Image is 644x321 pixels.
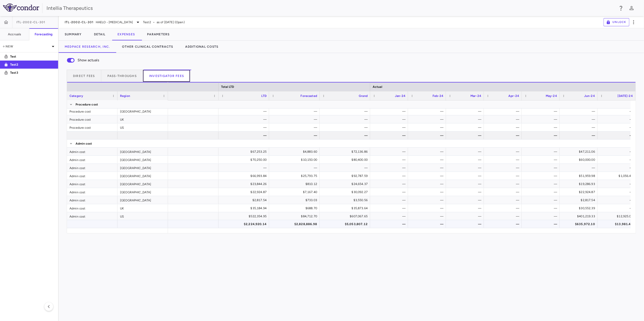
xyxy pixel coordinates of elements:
[223,172,267,180] div: $66,993.84
[274,148,317,156] div: $4,883.60
[450,123,481,131] div: —
[223,107,267,115] div: —
[450,164,481,172] div: —
[602,220,633,228] div: $13,981.42
[564,164,595,172] div: —
[564,196,595,204] div: $2,817.54
[526,180,557,188] div: —
[526,220,557,228] div: —
[413,196,443,204] div: —
[488,156,519,164] div: —
[10,70,47,75] p: Test3
[413,164,443,172] div: —
[564,123,595,131] div: —
[274,188,317,196] div: $7,167.40
[413,115,443,123] div: —
[450,180,481,188] div: —
[324,107,368,115] div: —
[359,94,368,98] span: Grand
[35,32,53,37] h6: Forecasting
[2,44,50,49] p: New
[413,180,443,188] div: —
[375,107,406,115] div: —
[526,196,557,204] div: —
[450,220,481,228] div: —
[602,107,633,115] div: —
[488,188,519,196] div: —
[117,115,168,123] div: UK
[375,204,406,212] div: —
[179,41,225,53] button: Additional Costs
[78,58,99,63] span: Show actuals
[117,148,168,155] div: [GEOGRAPHIC_DATA]
[59,28,88,40] button: Summary
[584,94,595,98] span: Jun-24
[375,212,406,220] div: —
[65,20,94,24] span: ITL-2002-CL-301
[526,188,557,196] div: —
[488,204,519,212] div: —
[602,212,633,220] div: $12,925.00
[274,156,317,164] div: $10,150.00
[3,4,39,12] img: logo-full-SnFGN8VE.png
[117,204,168,212] div: UK
[602,115,633,123] div: —
[375,172,406,180] div: —
[375,188,406,196] div: —
[564,115,595,123] div: —
[602,180,633,188] div: —
[67,180,117,188] div: Admin cost
[274,220,317,228] div: $2,828,886.98
[564,172,595,180] div: $51,959.98
[375,131,406,140] div: —
[10,62,47,67] p: Test2
[223,196,267,204] div: $2,817.54
[488,196,519,204] div: —
[274,204,317,212] div: $688.70
[117,180,168,188] div: [GEOGRAPHIC_DATA]
[117,188,168,196] div: [GEOGRAPHIC_DATA]
[618,94,633,98] span: [DATE]-24
[488,172,519,180] div: —
[261,94,267,98] span: LTD
[324,220,368,228] div: $5,053,807.12
[274,164,317,172] div: —
[223,204,267,212] div: $35,184.94
[564,148,595,156] div: $47,211.06
[117,172,168,180] div: [GEOGRAPHIC_DATA]
[141,28,176,40] button: Parameters
[433,94,443,98] span: Feb-24
[324,156,368,164] div: $80,400.00
[413,148,443,156] div: —
[602,156,633,164] div: —
[413,172,443,180] div: —
[223,180,267,188] div: $23,844.26
[324,180,368,188] div: $24,654.37
[375,148,406,156] div: —
[470,94,481,98] span: Mar-24
[526,204,557,212] div: —
[67,172,117,180] div: Admin cost
[526,148,557,156] div: —
[413,204,443,212] div: —
[59,41,116,53] button: Medpace Research, Inc.
[488,212,519,220] div: —
[67,115,117,123] div: Procedure cost
[602,172,633,180] div: $1,056.42
[223,220,267,228] div: $2,224,920.14
[602,131,633,140] div: —
[375,123,406,131] div: —
[223,131,267,140] div: —
[67,70,101,82] button: Direct Fees
[274,172,317,180] div: $25,793.75
[143,20,151,24] span: Test2
[324,164,368,172] div: —
[375,220,406,228] div: —
[526,107,557,115] div: —
[413,220,443,228] div: —
[16,20,45,24] span: ITL-2002-CL-301
[8,32,21,37] h6: Accruals
[76,140,92,148] span: Admin cost
[67,156,117,164] div: Admin cost
[223,188,267,196] div: $22,924.87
